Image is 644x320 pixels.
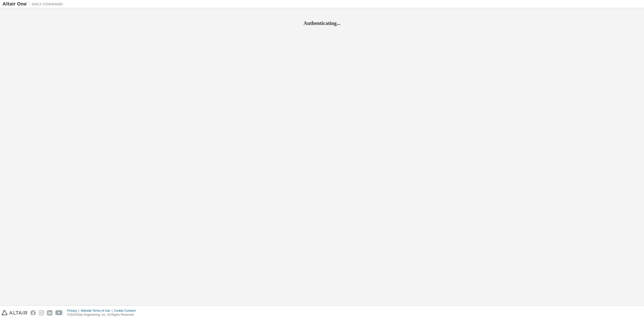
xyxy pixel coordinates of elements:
[3,2,65,7] img: Altair One
[114,309,138,313] div: Cookie Consent
[81,309,114,313] div: Website Terms of Use
[3,20,641,26] h2: Authenticating...
[67,309,81,313] div: Privacy
[67,313,139,317] p: © 2025 Altair Engineering, Inc. All Rights Reserved.
[47,310,52,315] img: linkedin.svg
[39,310,44,315] img: instagram.svg
[55,310,63,315] img: youtube.svg
[2,310,27,315] img: altair_logo.svg
[30,310,36,315] img: facebook.svg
